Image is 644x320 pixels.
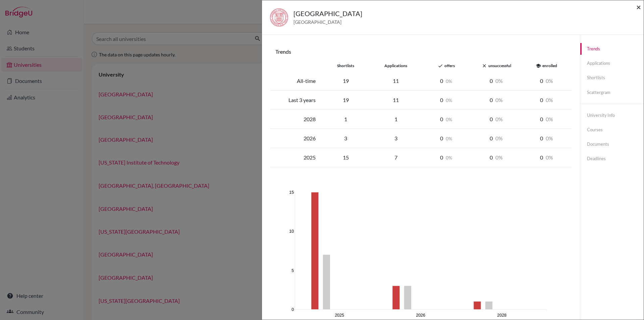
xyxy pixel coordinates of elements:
[321,63,371,69] div: shortlists
[293,8,362,18] h5: [GEOGRAPHIC_DATA]
[636,2,641,12] span: ×
[270,115,321,123] div: 2028
[471,134,522,142] div: 0
[321,77,371,85] div: 19
[522,134,572,142] div: 0
[371,134,421,142] div: 3
[421,134,471,142] div: 0
[321,115,371,123] div: 1
[321,134,371,142] div: 3
[421,96,471,104] div: 0
[446,78,452,84] span: 0
[482,63,487,68] i: close
[522,153,572,162] div: 0
[580,87,644,98] a: Scattergram
[270,134,321,142] div: 2026
[446,155,452,161] span: 0
[497,313,507,318] text: 2028
[270,77,321,85] div: All-time
[421,115,471,123] div: 0
[371,63,421,69] div: applications
[371,77,421,85] div: 11
[522,115,572,123] div: 0
[488,63,511,68] span: unsuccessful
[542,63,557,68] span: enrolled
[536,63,541,68] i: school
[446,117,452,122] span: 0
[321,153,371,162] div: 15
[371,153,421,162] div: 7
[275,48,567,55] h6: Trends
[546,97,553,103] span: 0
[270,153,321,162] div: 2025
[546,154,553,161] span: 0
[636,3,641,11] button: Close
[321,96,371,104] div: 19
[580,138,644,150] a: Documents
[270,96,321,104] div: Last 3 years
[293,18,362,26] span: [GEOGRAPHIC_DATA]
[580,72,644,84] a: Shortlists
[335,313,344,318] text: 2025
[495,154,503,161] span: 0
[471,77,522,85] div: 0
[522,77,572,85] div: 0
[446,97,452,103] span: 0
[421,77,471,85] div: 0
[522,96,572,104] div: 0
[371,115,421,123] div: 1
[546,78,553,84] span: 0
[421,153,471,162] div: 0
[471,153,522,162] div: 0
[471,96,522,104] div: 0
[371,96,421,104] div: 11
[446,136,452,141] span: 0
[580,57,644,69] a: Applications
[580,153,644,165] a: Deadlines
[580,109,644,121] a: University info
[416,313,425,318] text: 2026
[291,268,294,273] text: 5
[444,63,455,68] span: offers
[291,307,294,312] text: 0
[270,8,288,27] img: us_cor_p_98w037.jpeg
[580,43,644,55] a: Trends
[495,135,503,141] span: 0
[580,124,644,136] a: Courses
[438,63,443,68] i: done
[289,190,294,195] text: 15
[546,135,553,141] span: 0
[546,116,553,122] span: 0
[289,229,294,234] text: 10
[495,78,503,84] span: 0
[495,97,503,103] span: 0
[471,115,522,123] div: 0
[495,116,503,122] span: 0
